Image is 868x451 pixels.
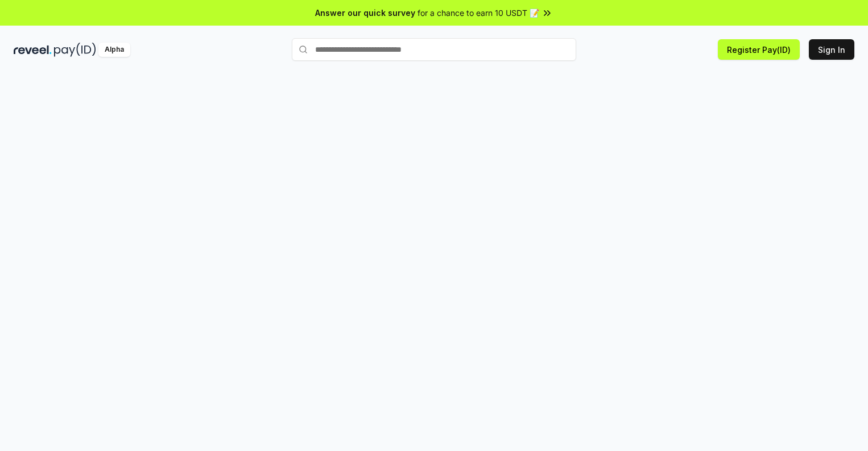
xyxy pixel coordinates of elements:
[315,7,415,19] span: Answer our quick survey
[54,43,96,57] img: pay_id
[418,7,539,19] span: for a chance to earn 10 USDT 📝
[718,39,800,60] button: Register Pay(ID)
[98,43,130,57] div: Alpha
[809,39,854,60] button: Sign In
[14,43,52,57] img: reveel_dark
